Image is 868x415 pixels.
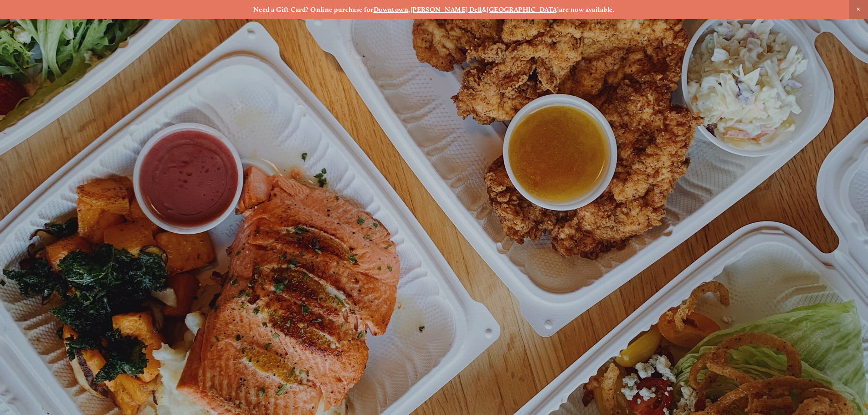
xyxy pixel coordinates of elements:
[374,5,409,14] a: Downtown
[559,5,615,14] strong: are now available.
[408,5,410,14] strong: ,
[253,5,374,14] strong: Need a Gift Card? Online purchase for
[482,5,487,14] strong: &
[411,5,482,14] a: [PERSON_NAME] Dell
[487,5,559,14] a: [GEOGRAPHIC_DATA]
